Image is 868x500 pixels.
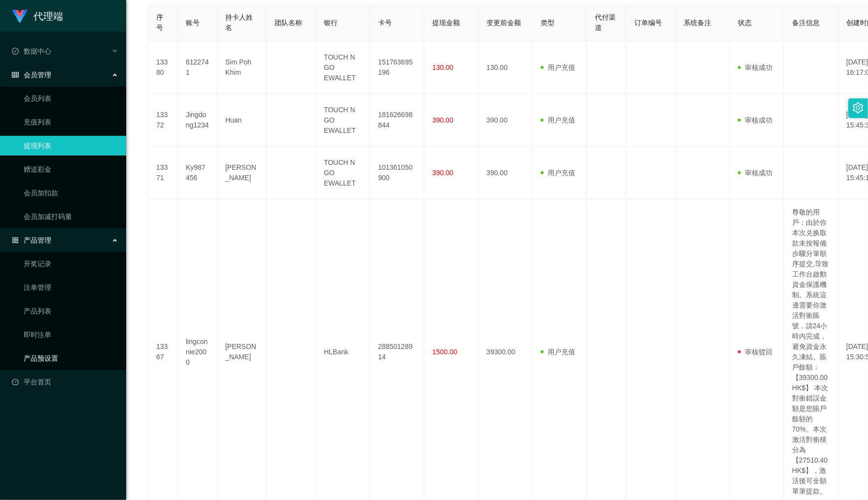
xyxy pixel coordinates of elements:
td: 101361050900 [370,147,424,199]
span: 数据中心 [12,47,51,55]
span: 变更前金额 [486,19,521,27]
td: TOUCH N GO EWALLET [316,41,370,94]
a: 会员加减打码量 [24,207,118,226]
td: 390.00 [479,147,533,199]
span: 审核成功 [738,63,772,71]
a: 注单管理 [24,278,118,297]
td: TOUCH N GO EWALLET [316,147,370,199]
td: [PERSON_NAME] [217,147,267,199]
span: 1500.00 [432,348,457,356]
i: 图标: table [12,71,19,78]
span: 用户充值 [541,116,575,124]
span: 审核驳回 [738,348,772,356]
span: 390.00 [432,169,453,177]
a: 产品预设置 [24,348,118,368]
a: 会员加扣款 [24,183,118,203]
td: 130.00 [479,41,533,94]
a: 会员列表 [24,89,118,108]
i: 图标: check-circle-o [12,48,19,55]
td: 13372 [148,94,178,147]
a: 代理端 [12,12,63,20]
td: 181626698844 [370,94,424,147]
span: 代付渠道 [595,13,616,31]
span: 390.00 [432,116,453,124]
span: 序号 [156,13,163,31]
a: 赠送彩金 [24,159,118,179]
a: 开奖记录 [24,254,118,274]
span: 团队名称 [275,19,302,27]
td: 151763695196 [370,41,424,94]
span: 130.00 [432,63,453,71]
span: 备注信息 [792,19,820,27]
span: 审核成功 [738,169,772,177]
span: 订单编号 [634,19,662,27]
span: 用户充值 [541,348,575,356]
a: 充值列表 [24,112,118,132]
span: 提现金额 [432,19,460,27]
span: 系统备注 [684,19,711,27]
span: 账号 [186,19,200,27]
td: Jingdong1234 [178,94,217,147]
span: 状态 [738,19,752,27]
h1: 代理端 [34,0,63,32]
i: 图标: setting [853,102,864,113]
td: Huan [217,94,267,147]
span: 持卡人姓名 [225,13,253,31]
span: 用户充值 [541,169,575,177]
span: 产品管理 [12,236,51,244]
td: 390.00 [479,94,533,147]
td: Sim Poh Khim [217,41,267,94]
td: Ky987456 [178,147,217,199]
a: 提现列表 [24,136,118,156]
span: 会员管理 [12,71,51,79]
span: 类型 [541,19,555,27]
span: 银行 [324,19,338,27]
a: 图标: dashboard平台首页 [12,372,118,392]
td: 6122741 [178,41,217,94]
span: 卡号 [378,19,392,27]
td: 13380 [148,41,178,94]
span: 用户充值 [541,63,575,71]
td: TOUCH N GO EWALLET [316,94,370,147]
span: 审核成功 [738,116,772,124]
a: 即时注单 [24,325,118,344]
a: 产品列表 [24,301,118,321]
img: logo.9652507e.png [12,10,28,24]
i: 图标: appstore-o [12,237,19,244]
td: 13371 [148,147,178,199]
